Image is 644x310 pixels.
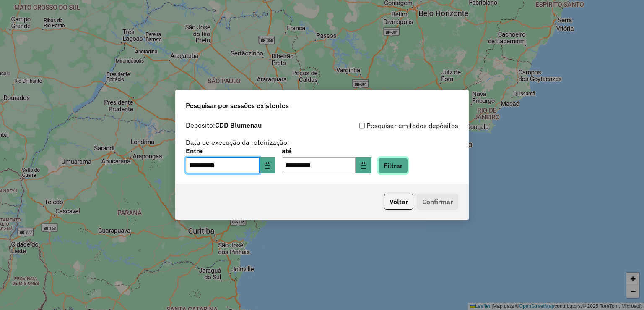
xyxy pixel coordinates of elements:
[186,120,262,130] label: Depósito:
[186,146,275,156] label: Entre
[378,158,408,173] button: Filtrar
[186,137,289,147] label: Data de execução da roteirização:
[282,146,371,156] label: até
[356,157,371,174] button: Choose Date
[384,194,413,210] button: Voltar
[322,121,458,131] div: Pesquisar em todos depósitos
[186,100,289,110] span: Pesquisar por sessões existentes
[260,157,275,174] button: Choose Date
[215,121,262,129] strong: CDD Blumenau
